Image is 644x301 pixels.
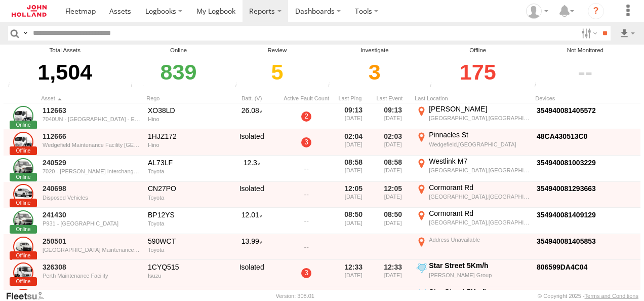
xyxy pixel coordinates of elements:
a: 326311 [43,289,141,298]
div: Total number of Enabled and Paused Assets [5,82,20,90]
div: Investigate [325,46,424,55]
div: 7020 - [PERSON_NAME] Interchange (Westconnex 3B) [43,168,141,174]
div: 1HJZ172 [148,132,221,141]
div: 26.08 [226,104,277,129]
label: Click to View Event Location [415,209,531,233]
div: Click to filter by Review [232,55,323,90]
div: Click to Sort [336,95,371,102]
div: Not Monitored [532,46,639,55]
a: Return to Dashboard [3,3,56,19]
a: Click to View Asset Details [13,184,33,204]
a: 2 [301,111,311,122]
div: CN27PO [148,184,221,193]
div: 08:50 [DATE] [336,209,371,233]
div: Last Location [415,95,531,102]
div: Westlink M7 [429,157,530,166]
div: Pinnacles St [429,130,530,139]
label: Click to View Event Location [415,261,531,285]
a: Click to View Device Details [537,263,587,271]
label: Click to View Event Location [415,130,531,155]
div: 12.01 [226,209,277,233]
div: Isuzu [148,273,221,279]
div: Toyota [148,220,221,227]
div: 12:33 [DATE] [375,261,411,285]
label: Search Query [21,26,29,41]
label: Export results as... [619,26,636,41]
label: Click to View Event Location [415,104,531,129]
div: 590WCT [148,237,221,246]
div: Disposed Vehicles [43,195,141,201]
a: 112666 [43,132,141,141]
div: Toyota [148,168,221,174]
div: Click to filter by Offline [427,55,529,90]
div: Wedgefield,[GEOGRAPHIC_DATA] [429,141,530,148]
div: [GEOGRAPHIC_DATA],[GEOGRAPHIC_DATA] [429,167,530,174]
label: Click to View Event Location [415,157,531,181]
div: Click to filter by Not Monitored [532,55,639,90]
div: Active Fault Count [281,95,332,102]
a: Click to View Asset Details [13,262,33,283]
label: Click to View Event Location [415,235,531,259]
div: Version: 308.01 [276,293,314,299]
div: Click to Sort [41,95,142,102]
div: Offline [427,46,529,55]
div: BP12YS [148,210,221,219]
a: 3 [301,268,311,278]
div: 1,504 [5,55,125,90]
div: Toyota [148,247,221,253]
div: 09:13 [DATE] [336,104,371,129]
div: [GEOGRAPHIC_DATA],[GEOGRAPHIC_DATA] [429,219,530,226]
a: Click to View Device Details [537,289,596,297]
label: Search Filter Options [577,26,599,41]
div: XO38LD [148,106,221,115]
div: Click to filter by Investigate [325,55,424,90]
a: 240529 [43,158,141,167]
label: Click to View Event Location [415,183,531,207]
a: 326308 [43,262,141,272]
div: Click to filter by Online [128,55,229,90]
a: Click to View Asset Details [13,132,33,152]
a: Visit our Website [6,291,52,301]
div: 12:05 [DATE] [375,183,411,207]
div: Total Assets [5,46,125,55]
div: Assets that have not communicated at least once with the server in the last 6hrs [232,82,248,90]
div: Star Street 5Km/h [429,261,530,270]
a: 112663 [43,106,141,115]
div: Hino [148,142,221,148]
a: 3 [301,137,311,147]
div: The health of these assets types is not monitored. [532,82,547,90]
a: Click to View Device Details [537,159,596,167]
div: Hino [148,116,221,122]
div: 7040UN - [GEOGRAPHIC_DATA] - Eastern Tunnelling Pa [43,116,141,122]
a: Click to View Device Details [537,132,587,140]
div: P931 - [GEOGRAPHIC_DATA] [43,220,141,227]
div: Cormorant Rd [429,209,530,218]
div: AL73LF [148,158,221,167]
div: Click to Sort [375,95,411,102]
div: 12:33 [DATE] [336,261,371,285]
div: 12.3 [226,157,277,181]
div: 02:03 [DATE] [375,130,411,155]
a: Click to View Asset Details [13,237,33,257]
div: 08:58 [DATE] [375,157,411,181]
div: © Copyright 2025 - [538,293,638,299]
div: Batt. (V) [226,95,277,102]
div: Toyota [148,195,221,201]
div: 1CYQ515 [148,262,221,272]
a: 240698 [43,184,141,193]
div: Star Street 5Km/h [429,287,530,296]
div: [GEOGRAPHIC_DATA] Maintenance Facility ([GEOGRAPHIC_DATA]) [43,247,141,253]
div: 08:58 [DATE] [336,157,371,181]
div: 13.99 [226,235,277,259]
a: Click to View Device Details [537,106,596,115]
a: 241430 [43,210,141,219]
div: Click to Sort [146,95,222,102]
a: Click to View Device Details [537,184,596,193]
div: 1CZK272 [148,289,221,298]
div: Wedgefield Maintenance Facility [GEOGRAPHIC_DATA] [43,142,141,148]
div: Assets that have not communicated at least once with the server in the last 48hrs [427,82,442,90]
i: ? [588,3,604,19]
a: Terms and Conditions [585,293,638,299]
div: Cormorant Rd [429,183,530,192]
div: Review [232,46,323,55]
